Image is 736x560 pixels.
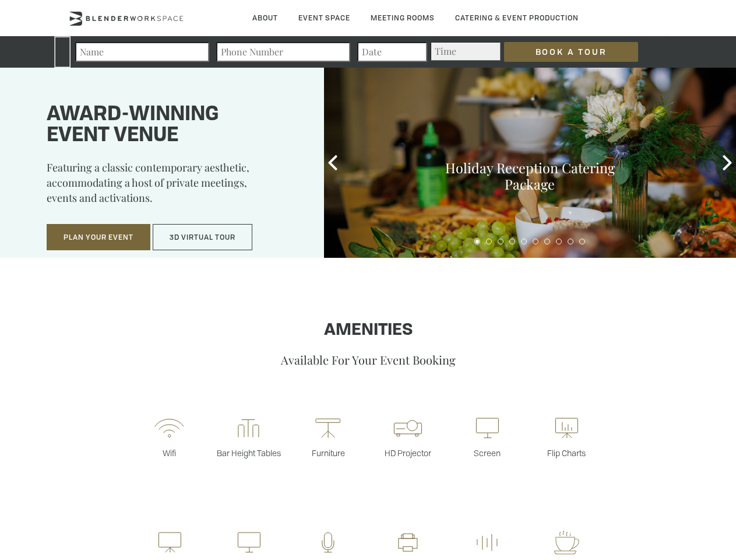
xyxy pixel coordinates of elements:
h1: Award-winning event venue [47,104,295,146]
p: Available For Your Event Booking [37,352,699,367]
p: Wifi [129,447,209,459]
a: Holiday Reception Catering Package [445,159,615,193]
p: Flip Charts [527,447,606,459]
p: Bar Height Tables [209,447,288,459]
input: Book a Tour [504,42,638,62]
p: Furniture [288,447,368,459]
p: Featuring a classic contemporary aesthetic, accommodating a host of private meetings, events and ... [47,160,295,213]
button: 3D Virtual Tour [153,224,252,251]
input: Phone Number [216,42,350,62]
input: Date [357,42,427,62]
p: Screen [448,447,527,459]
button: Plan Your Event [47,224,150,251]
h1: Amenities [37,321,699,340]
p: HD Projector [368,447,448,459]
input: Name [75,42,209,62]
